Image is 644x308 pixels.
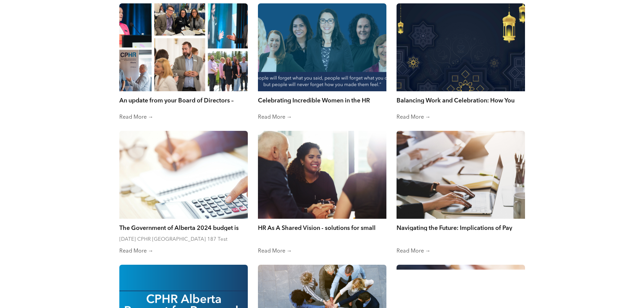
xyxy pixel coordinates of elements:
a: A group of women are standing next to each other on a blue background. [258,3,386,91]
a: Read More → [397,248,525,255]
a: Read More → [119,114,248,121]
a: Read More → [397,114,525,121]
a: A person is using a calculator while writing in a notebook. [119,131,248,219]
a: Read More → [119,248,248,255]
a: Balancing Work and Celebration: How You Can Support Your Employees During [DATE] [397,96,525,104]
a: The Government of Alberta 2024 budget is now available, how does this impact our profession? [119,224,248,231]
a: Read More → [258,114,386,121]
a: A woman is typing on a laptop computer while sitting at a desk. [397,131,525,219]
a: A collage of photos of people at a conference. [119,3,248,91]
a: Celebrating Incredible Women in the HR Profession! [258,96,386,104]
a: A dark blue background with gold lanterns hanging from the ceiling. [397,3,525,91]
a: An update from your Board of Directors – [DATE] [119,96,248,104]
a: Navigating the Future: Implications of Pay Equity Legislation for HR Professionals in [GEOGRAPHIC... [397,224,525,231]
div: [DATE] CPHR [GEOGRAPHIC_DATA] 187 Test LinkedIn Twitter The Government of Alberta’s 2024 budget s... [119,236,248,243]
a: HR As A Shared Vision - solutions for small business HR needs [258,224,386,231]
a: A group of people are sitting at a table having a conversation. [258,131,386,219]
a: Read More → [258,248,386,255]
